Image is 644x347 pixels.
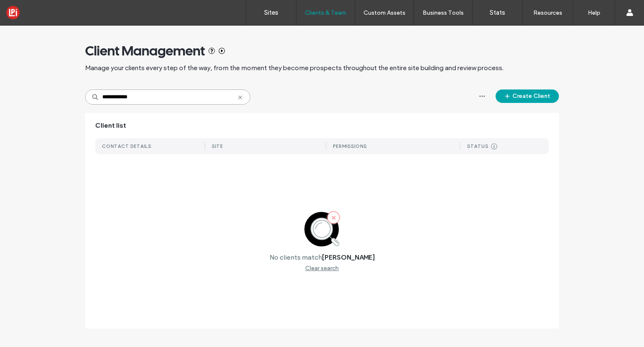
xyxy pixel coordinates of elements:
[305,9,346,16] label: Clients & Team
[588,9,600,16] label: Help
[364,9,405,16] label: Custom Assets
[490,9,505,16] label: Stats
[496,89,559,103] button: Create Client
[423,9,464,16] label: Business Tools
[212,143,223,149] div: SITE
[19,6,36,13] span: Help
[95,121,126,130] span: Client list
[85,63,504,73] span: Manage your clients every step of the way, from the moment they become prospects throughout the e...
[264,9,278,16] label: Sites
[270,253,322,261] label: No clients match
[333,143,367,149] div: PERMISSIONS
[305,265,339,272] div: Clear search
[533,9,562,16] label: Resources
[85,42,205,59] span: Client Management
[467,143,488,149] div: STATUS
[322,253,375,261] label: [PERSON_NAME]
[102,143,151,149] div: CONTACT DETAILS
